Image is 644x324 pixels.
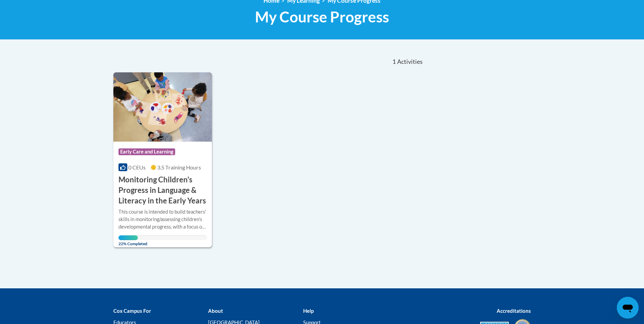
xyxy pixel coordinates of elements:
b: Cox Campus For [113,308,151,314]
b: Accreditations [497,308,531,314]
b: About [208,308,223,314]
a: Course LogoEarly Care and Learning0 CEUs3.5 Training Hours Monitoring Children's Progress in Lang... [113,72,212,247]
b: Help [303,308,314,314]
span: 22% Completed [118,235,138,246]
span: 3.5 Training Hours [157,164,201,170]
img: Course Logo [113,72,212,142]
span: 1 [392,58,396,66]
div: Your progress [118,235,138,240]
span: Activities [397,58,423,66]
iframe: Button to launch messaging window [617,297,639,319]
span: My Course Progress [255,8,389,26]
h3: Monitoring Children's Progress in Language & Literacy in the Early Years [118,175,207,206]
span: Early Care and Learning [118,148,175,155]
div: This course is intended to build teachers' skills in monitoring/assessing children's developmenta... [118,208,207,231]
span: 0 CEUs [128,164,146,170]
